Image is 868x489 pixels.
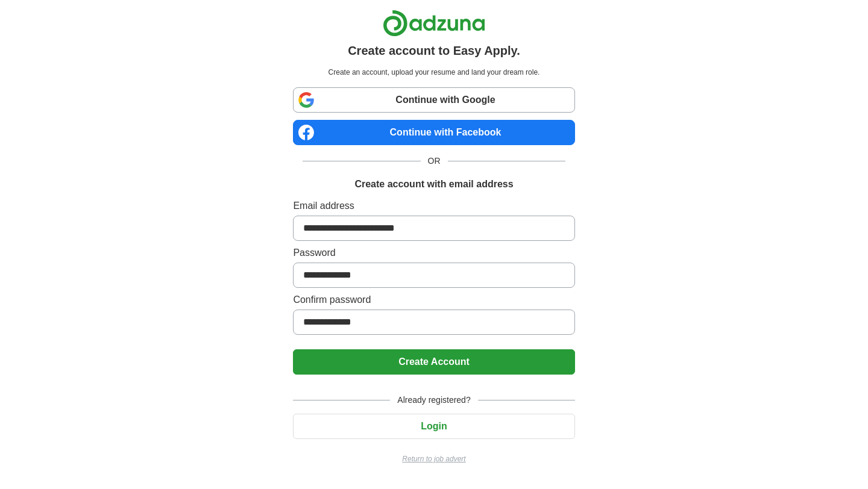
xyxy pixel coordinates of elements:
a: Return to job advert [293,453,574,464]
button: Login [293,414,574,439]
h1: Create account to Easy Apply. [348,42,520,60]
label: Confirm password [293,293,574,307]
p: Create an account, upload your resume and land your dream role. [295,67,572,78]
img: Adzuna logo [383,10,485,37]
a: Login [293,421,574,431]
label: Email address [293,199,574,213]
h1: Create account with email address [354,177,513,192]
button: Create Account [293,349,574,375]
a: Continue with Google [293,87,574,113]
a: Continue with Facebook [293,120,574,145]
label: Password [293,246,574,260]
span: Already registered? [390,394,477,406]
span: OR [421,155,448,167]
